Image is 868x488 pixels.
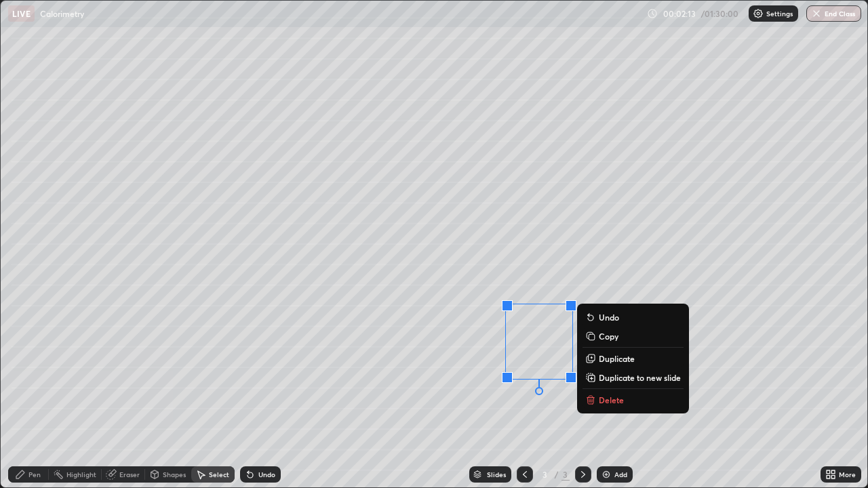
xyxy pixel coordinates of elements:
[599,312,619,323] p: Undo
[119,471,140,478] div: Eraser
[28,471,41,478] div: Pen
[66,471,96,478] div: Highlight
[766,10,793,17] p: Settings
[583,350,684,367] button: Duplicate
[583,309,684,325] button: Undo
[599,331,618,342] p: Copy
[583,369,684,386] button: Duplicate to new slide
[40,8,84,19] p: Calorimetry
[599,372,681,383] p: Duplicate to new slide
[12,8,31,19] p: LIVE
[806,5,861,22] button: End Class
[561,468,570,481] div: 3
[614,471,627,478] div: Add
[583,392,684,408] button: Delete
[209,471,229,478] div: Select
[163,471,186,478] div: Shapes
[538,470,552,479] div: 3
[753,8,764,19] img: class-settings-icons
[258,471,275,478] div: Undo
[583,328,684,344] button: Copy
[487,471,506,478] div: Slides
[601,469,612,480] img: add-slide-button
[599,353,635,364] p: Duplicate
[811,8,822,19] img: end-class-cross
[555,470,559,479] div: /
[599,394,624,405] p: Delete
[839,471,856,478] div: More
